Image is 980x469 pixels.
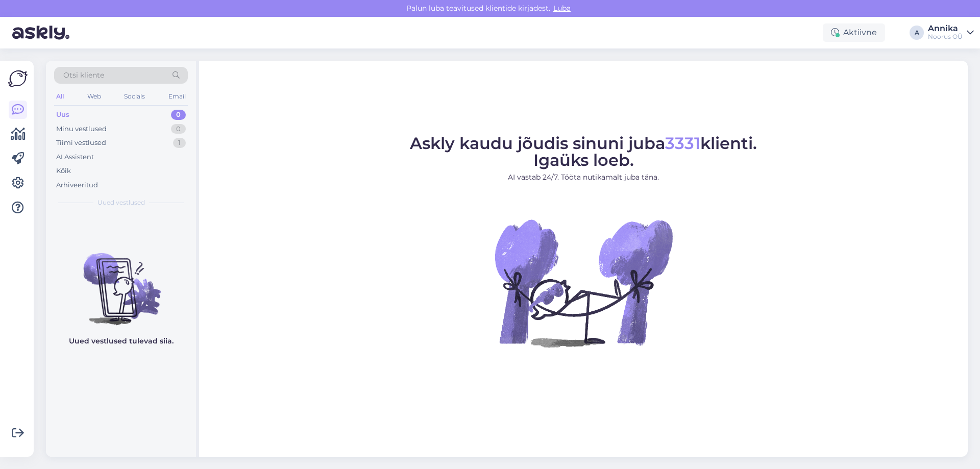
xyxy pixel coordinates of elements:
[56,138,106,148] div: Tiimi vestlused
[69,336,174,347] p: Uued vestlused tulevad siia.
[46,235,196,327] img: No chats
[85,90,103,103] div: Web
[56,124,107,134] div: Minu vestlused
[928,33,963,41] div: Noorus OÜ
[56,110,69,120] div: Uus
[56,166,71,176] div: Kõik
[665,133,700,153] span: 3331
[54,90,66,103] div: All
[410,133,757,170] span: Askly kaudu jõudis sinuni juba klienti. Igaüks loeb.
[492,191,675,375] img: No Chat active
[823,23,885,42] div: Aktiivne
[410,172,757,183] p: AI vastab 24/7. Tööta nutikamalt juba täna.
[97,198,145,207] span: Uued vestlused
[63,70,104,81] span: Otsi kliente
[166,90,188,103] div: Email
[122,90,147,103] div: Socials
[171,124,186,134] div: 0
[8,69,28,88] img: Askly Logo
[928,24,974,41] a: AnnikaNoorus OÜ
[928,24,963,33] div: Annika
[56,180,98,190] div: Arhiveeritud
[550,4,574,13] span: Luba
[910,26,924,40] div: A
[56,152,94,162] div: AI Assistent
[171,110,186,120] div: 0
[173,138,186,148] div: 1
